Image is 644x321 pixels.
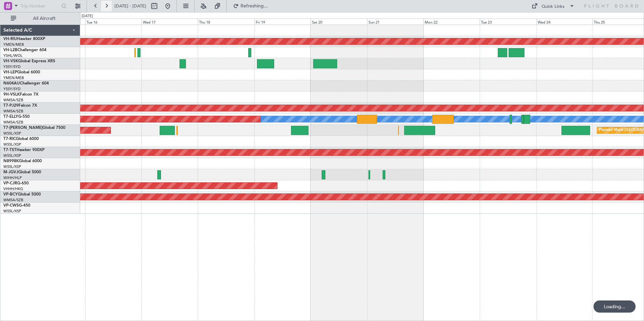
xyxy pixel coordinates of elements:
[141,19,198,25] div: Wed 17
[3,37,17,41] span: VH-RIU
[3,120,23,125] a: WMSA/SZB
[3,115,30,119] a: T7-ELLYG-550
[3,159,19,163] span: N8998K
[3,53,23,58] a: YSHL/WOL
[3,204,19,208] span: VP-CWS
[3,70,40,74] a: VH-LEPGlobal 6000
[230,1,270,11] button: Refreshing...
[3,192,18,197] span: VP-BCY
[3,164,21,169] a: WSSL/XSP
[3,198,23,203] a: WMSA/SZB
[3,181,17,185] span: VP-CJR
[240,4,268,8] span: Refreshing...
[3,142,21,147] a: WSSL/XSP
[3,81,49,85] a: N604AUChallenger 604
[3,93,20,97] span: 9H-VSLK
[3,137,16,141] span: T7-RIC
[3,131,21,136] a: WSSL/XSP
[3,170,41,174] a: M-JGVJGlobal 5000
[3,181,29,185] a: VP-CJRG-650
[85,19,141,25] div: Tue 16
[3,209,21,214] a: WSSL/XSP
[3,104,37,108] a: T7-PJ29Falcon 7X
[3,98,23,103] a: WMSA/SZB
[3,104,19,108] span: T7-PJ29
[3,37,45,41] a: VH-RIUHawker 800XP
[3,148,17,152] span: T7-TST
[3,64,21,69] a: YSSY/SYD
[3,170,18,174] span: M-JGVJ
[7,13,73,24] button: All Aircraft
[3,126,65,130] a: T7-[PERSON_NAME]Global 7500
[367,19,423,25] div: Sun 21
[3,70,17,74] span: VH-LEP
[3,159,42,163] a: N8998KGlobal 6000
[115,3,146,9] span: [DATE] - [DATE]
[311,19,367,25] div: Sat 20
[18,16,71,21] span: All Aircraft
[542,3,565,10] div: Quick Links
[3,59,55,63] a: VH-VSKGlobal Express XRS
[3,48,46,52] a: VH-L2BChallenger 604
[21,1,59,11] input: Trip Number
[3,42,24,47] a: YMEN/MEB
[423,19,480,25] div: Mon 22
[593,300,636,313] div: Loading...
[3,137,39,141] a: T7-RICGlobal 6000
[82,13,93,19] div: [DATE]
[3,93,38,97] a: 9H-VSLKFalcon 7X
[3,175,22,180] a: WIHH/HLP
[3,153,21,158] a: WSSL/XSP
[3,204,30,208] a: VP-CWSG-450
[3,192,41,197] a: VP-BCYGlobal 5000
[3,59,18,63] span: VH-VSK
[3,126,42,130] span: T7-[PERSON_NAME]
[3,86,21,92] a: YSSY/SYD
[528,1,578,11] button: Quick Links
[3,186,23,191] a: VHHH/HKG
[480,19,536,25] div: Tue 23
[3,81,20,85] span: N604AU
[3,75,24,80] a: YMEN/MEB
[3,115,18,119] span: T7-ELLY
[3,48,18,52] span: VH-L2B
[3,109,23,114] a: WMSA/SZB
[198,19,254,25] div: Thu 18
[254,19,311,25] div: Fri 19
[3,148,44,152] a: T7-TSTHawker 900XP
[536,19,592,25] div: Wed 24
